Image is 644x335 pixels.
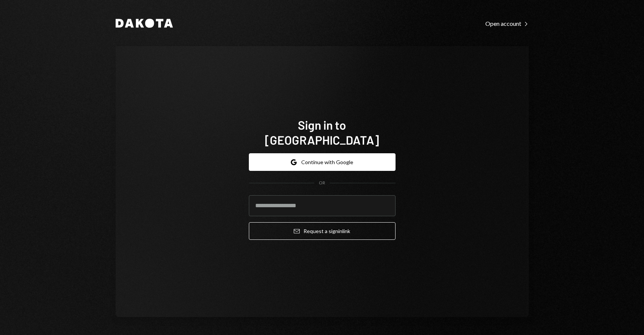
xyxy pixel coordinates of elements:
a: Open account [485,19,529,27]
button: Continue with Google [249,153,396,171]
button: Request a signinlink [249,222,396,240]
div: Open account [485,20,529,27]
div: OR [319,180,325,186]
h1: Sign in to [GEOGRAPHIC_DATA] [249,117,396,147]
